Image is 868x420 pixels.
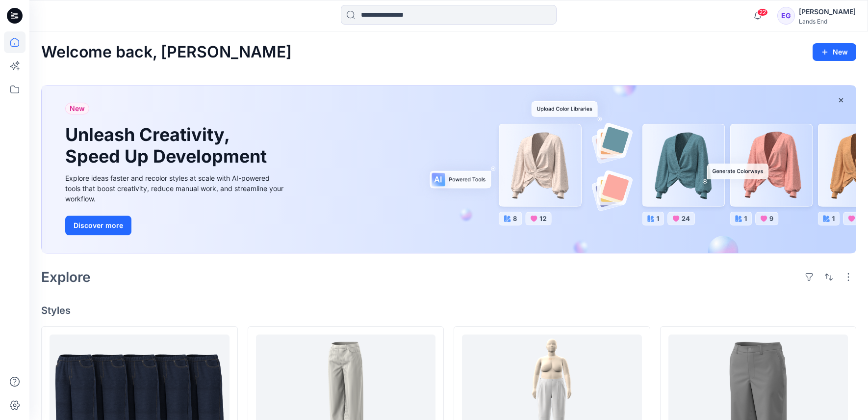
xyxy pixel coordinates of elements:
[65,124,271,167] h1: Unleash Creativity, Speed Up Development
[41,269,91,285] h2: Explore
[65,216,131,235] button: Discover more
[41,43,292,61] h2: Welcome back, [PERSON_NAME]
[799,6,856,18] div: [PERSON_NAME]
[70,103,85,114] span: New
[799,18,856,25] div: Lands End
[813,43,856,61] button: New
[777,7,795,25] div: EG
[41,305,856,316] h4: Styles
[65,216,286,235] a: Discover more
[65,173,286,204] div: Explore ideas faster and recolor styles at scale with AI-powered tools that boost creativity, red...
[757,8,768,16] span: 22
